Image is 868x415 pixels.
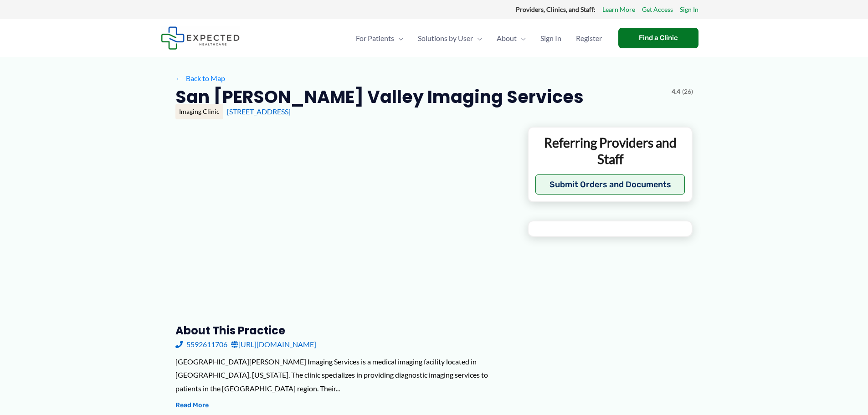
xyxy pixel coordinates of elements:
[516,5,596,13] strong: Providers, Clinics, and Staff:
[175,400,209,411] button: Read More
[394,22,403,54] span: Menu Toggle
[175,104,223,119] div: Imaging Clinic
[349,22,411,54] a: For PatientsMenu Toggle
[175,323,513,338] h3: About this practice
[535,174,685,195] button: Submit Orders and Documents
[161,26,240,50] img: Expected Healthcare Logo - side, dark font, small
[497,22,517,54] span: About
[682,86,693,97] span: (26)
[642,4,673,15] a: Get Access
[175,72,225,85] a: ←Back to Map
[517,22,526,54] span: Menu Toggle
[680,4,699,15] a: Sign In
[418,22,473,54] span: Solutions by User
[569,22,609,54] a: Register
[576,22,602,54] span: Register
[356,22,394,54] span: For Patients
[175,86,584,108] h2: San [PERSON_NAME] Valley Imaging Services
[175,355,513,395] div: [GEOGRAPHIC_DATA][PERSON_NAME] Imaging Services is a medical imaging facility located in [GEOGRAP...
[489,22,533,54] a: AboutMenu Toggle
[473,22,482,54] span: Menu Toggle
[540,22,561,54] span: Sign In
[227,107,291,116] a: [STREET_ADDRESS]
[175,338,227,351] a: 5592611706
[175,74,184,82] span: ←
[533,22,569,54] a: Sign In
[602,4,635,15] a: Learn More
[349,22,609,54] nav: Primary Site Navigation
[618,28,699,48] a: Find a Clinic
[411,22,489,54] a: Solutions by UserMenu Toggle
[231,338,316,351] a: [URL][DOMAIN_NAME]
[672,86,680,97] span: 4.4
[535,134,685,168] p: Referring Providers and Staff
